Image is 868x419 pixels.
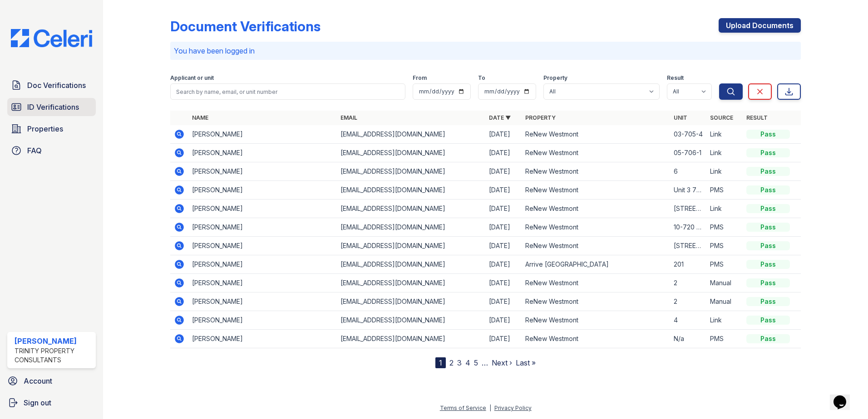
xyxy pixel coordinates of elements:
a: Email [340,114,357,121]
a: Sign out [4,394,99,412]
div: [PERSON_NAME] [15,336,92,346]
td: [DATE] [485,274,522,292]
td: 4 [670,311,706,330]
span: Account [24,375,52,386]
td: [EMAIL_ADDRESS][DOMAIN_NAME] [337,274,485,292]
td: Manual [706,274,743,292]
td: [DATE] [485,162,522,181]
td: Link [706,162,743,181]
div: Document Verifications [170,18,321,34]
td: PMS [706,218,743,237]
a: Source [710,114,733,121]
p: You have been logged in [174,45,797,56]
td: ReNew Westmont [522,181,670,200]
td: Link [706,311,743,330]
a: 5 [474,358,478,367]
td: N/a [670,330,706,348]
td: [PERSON_NAME] [188,200,337,218]
td: [EMAIL_ADDRESS][DOMAIN_NAME] [337,330,485,348]
td: [PERSON_NAME] [188,255,337,274]
td: [STREET_ADDRESS] [670,237,706,255]
td: PMS [706,255,743,274]
td: 05-706-1 [670,144,706,162]
td: 6 [670,162,706,181]
div: Pass [746,204,790,213]
td: [EMAIL_ADDRESS][DOMAIN_NAME] [337,125,485,144]
a: Result [746,114,768,121]
td: Arrive [GEOGRAPHIC_DATA] [522,255,670,274]
td: [DATE] [485,255,522,274]
div: Pass [746,223,790,232]
a: Privacy Policy [494,404,532,411]
td: [PERSON_NAME] [188,144,337,162]
td: ReNew Westmont [522,292,670,311]
a: Name [192,114,208,121]
td: Manual [706,292,743,311]
td: ReNew Westmont [522,274,670,292]
td: PMS [706,330,743,348]
span: ID Verifications [27,102,79,112]
td: [PERSON_NAME] [188,125,337,144]
td: [DATE] [485,181,522,200]
td: 10-720 apt 2 [670,218,706,237]
a: Date ▼ [489,114,511,121]
td: PMS [706,181,743,200]
td: 03-705-4 [670,125,706,144]
a: Property [525,114,556,121]
a: ID Verifications [7,98,96,116]
td: [PERSON_NAME] [188,162,337,181]
td: [EMAIL_ADDRESS][DOMAIN_NAME] [337,255,485,274]
div: Pass [746,167,790,176]
div: Pass [746,241,790,250]
td: [EMAIL_ADDRESS][DOMAIN_NAME] [337,292,485,311]
a: Doc Verifications [7,76,96,94]
td: [PERSON_NAME] [188,274,337,292]
div: 1 [435,357,446,368]
td: [EMAIL_ADDRESS][DOMAIN_NAME] [337,311,485,330]
td: 2 [670,274,706,292]
span: FAQ [27,145,42,156]
span: Properties [27,123,63,134]
div: Pass [746,334,790,343]
td: PMS [706,237,743,255]
td: [DATE] [485,218,522,237]
td: Link [706,144,743,162]
a: Next › [492,358,512,367]
label: To [478,74,485,82]
div: Pass [746,130,790,139]
div: Pass [746,185,790,195]
td: [PERSON_NAME] [188,292,337,311]
td: [STREET_ADDRESS] [670,200,706,218]
div: Pass [746,297,790,306]
td: 2 [670,292,706,311]
td: [EMAIL_ADDRESS][DOMAIN_NAME] [337,237,485,255]
iframe: chat widget [830,383,859,410]
label: From [413,74,427,82]
a: 4 [465,358,470,367]
td: ReNew Westmont [522,330,670,348]
td: [PERSON_NAME] [188,330,337,348]
td: [PERSON_NAME] [188,311,337,330]
td: [DATE] [485,311,522,330]
td: ReNew Westmont [522,125,670,144]
span: Sign out [24,397,51,408]
a: Account [4,372,99,390]
td: ReNew Westmont [522,237,670,255]
td: ReNew Westmont [522,200,670,218]
a: Upload Documents [719,18,801,33]
td: Link [706,200,743,218]
td: 201 [670,255,706,274]
td: Unit 3 703 [670,181,706,200]
label: Result [667,74,684,82]
td: [DATE] [485,144,522,162]
div: Trinity Property Consultants [15,346,92,365]
img: CE_Logo_Blue-a8612792a0a2168367f1c8372b55b34899dd931a85d93a1a3d3e32e68fde9ad4.png [4,29,99,47]
td: [EMAIL_ADDRESS][DOMAIN_NAME] [337,200,485,218]
td: [EMAIL_ADDRESS][DOMAIN_NAME] [337,181,485,200]
td: [EMAIL_ADDRESS][DOMAIN_NAME] [337,144,485,162]
a: Unit [674,114,687,121]
a: Last » [516,358,536,367]
div: Pass [746,278,790,287]
td: [DATE] [485,330,522,348]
